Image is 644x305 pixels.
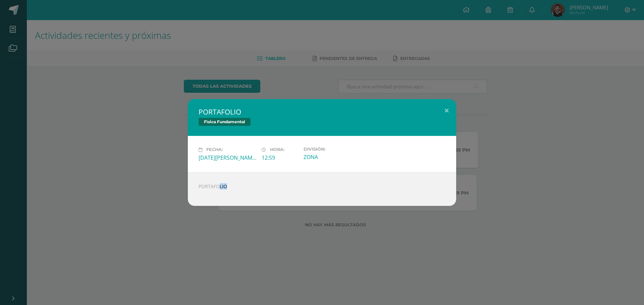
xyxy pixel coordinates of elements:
div: PORTAFOLIO [188,172,456,206]
span: Fìsica Fundamental [199,118,251,126]
span: Fecha: [206,147,223,152]
div: 12:59 [262,154,298,161]
div: ZONA [304,153,361,161]
h2: PORTAFOLIO [199,107,445,117]
button: Close (Esc) [437,99,456,122]
span: Hora: [270,147,284,152]
div: [DATE][PERSON_NAME] [199,154,256,161]
label: División: [304,147,361,152]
